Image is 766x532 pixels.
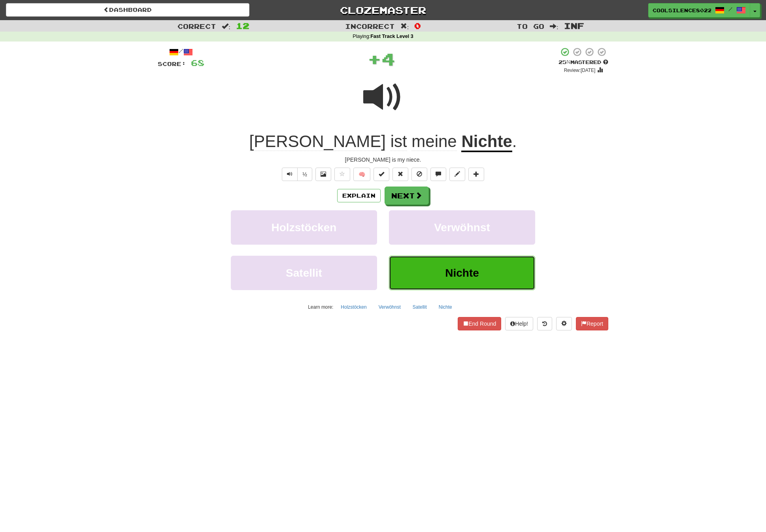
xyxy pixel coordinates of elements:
span: Score: [158,60,186,67]
button: Nichte [389,256,535,290]
button: Help! [505,317,533,330]
div: [PERSON_NAME] is my niece. [158,156,608,164]
button: Satellit [231,256,377,290]
button: Verwöhnst [374,301,405,313]
small: Learn more: [308,304,333,310]
span: 68 [191,58,204,68]
div: Mastered [558,59,608,66]
a: Dashboard [6,3,249,17]
button: Ignore sentence (alt+i) [411,168,427,181]
span: Inf [564,21,584,30]
button: Holzstöcken [336,301,371,313]
button: 🧠 [353,168,370,181]
div: Text-to-speech controls [280,168,312,181]
span: meine [411,132,457,151]
span: . [512,132,517,151]
button: Next [385,187,429,205]
button: Holzstöcken [231,210,377,245]
span: + [368,47,381,71]
u: Nichte [461,132,512,152]
span: 12 [236,21,249,30]
strong: Fast Track Level 3 [370,34,413,39]
a: Clozemaster [261,3,505,17]
button: End Round [458,317,501,330]
a: CoolSilence8022 / [648,3,750,17]
span: : [400,23,409,30]
span: : [550,23,558,30]
span: Correct [177,22,216,30]
button: Add to collection (alt+a) [468,168,484,181]
span: 25 % [558,59,570,65]
div: / [158,47,204,57]
span: 0 [414,21,421,30]
button: Explain [337,189,381,202]
button: Edit sentence (alt+d) [449,168,465,181]
button: Set this sentence to 100% Mastered (alt+m) [374,168,389,181]
span: Verwöhnst [434,221,490,234]
button: Round history (alt+y) [537,317,552,330]
span: Incorrect [345,22,395,30]
span: Holzstöcken [272,221,337,234]
button: Reset to 0% Mastered (alt+r) [392,168,408,181]
span: 4 [381,49,395,69]
span: ist [391,132,407,151]
button: Nichte [434,301,457,313]
span: Satellit [286,267,322,279]
button: Report [576,317,608,330]
span: To go [517,22,544,30]
span: [PERSON_NAME] [249,132,386,151]
span: Nichte [445,267,479,279]
button: ½ [297,168,312,181]
button: Show image (alt+x) [315,168,331,181]
span: CoolSilence8022 [653,7,711,14]
button: Play sentence audio (ctl+space) [282,168,298,181]
small: Review: [DATE] [564,68,596,73]
span: : [222,23,230,30]
span: / [728,6,732,12]
button: Verwöhnst [389,210,535,245]
button: Satellit [408,301,431,313]
button: Favorite sentence (alt+f) [334,168,350,181]
button: Discuss sentence (alt+u) [430,168,446,181]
